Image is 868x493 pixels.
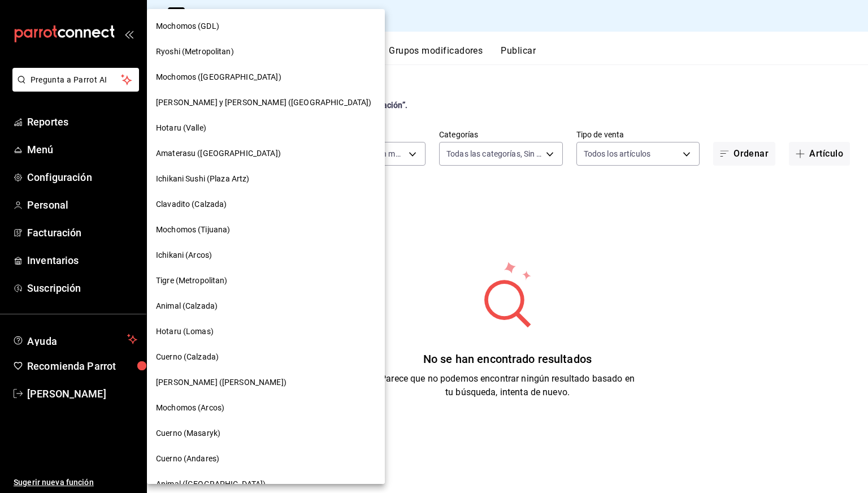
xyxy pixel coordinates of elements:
div: Cuerno (Andares) [147,446,385,472]
div: Clavadito (Calzada) [147,192,385,217]
span: Ichikani (Arcos) [156,249,212,261]
div: Tigre (Metropolitan) [147,268,385,293]
span: Tigre (Metropolitan) [156,275,228,287]
div: Mochomos (Arcos) [147,395,385,421]
div: Amaterasu ([GEOGRAPHIC_DATA]) [147,141,385,166]
div: [PERSON_NAME] y [PERSON_NAME] ([GEOGRAPHIC_DATA]) [147,90,385,115]
span: [PERSON_NAME] y [PERSON_NAME] ([GEOGRAPHIC_DATA]) [156,97,371,109]
div: Ryoshi (Metropolitan) [147,39,385,64]
span: Ryoshi (Metropolitan) [156,46,234,58]
div: Ichikani Sushi (Plaza Artz) [147,166,385,192]
div: Mochomos ([GEOGRAPHIC_DATA]) [147,64,385,90]
span: Animal ([GEOGRAPHIC_DATA]) [156,478,266,490]
div: Hotaru (Valle) [147,115,385,141]
div: [PERSON_NAME] ([PERSON_NAME]) [147,370,385,395]
div: Animal (Calzada) [147,293,385,319]
span: Clavadito (Calzada) [156,198,227,210]
span: Cuerno (Masaryk) [156,427,220,439]
span: Ichikani Sushi (Plaza Artz) [156,173,250,185]
div: Mochomos (GDL) [147,14,385,39]
span: Mochomos (Tijuana) [156,224,230,236]
span: Hotaru (Valle) [156,122,206,134]
span: Mochomos ([GEOGRAPHIC_DATA]) [156,71,281,83]
span: Cuerno (Andares) [156,453,219,465]
span: Mochomos (Arcos) [156,402,224,414]
div: Hotaru (Lomas) [147,319,385,344]
span: Hotaru (Lomas) [156,326,214,338]
span: Cuerno (Calzada) [156,351,219,363]
span: Amaterasu ([GEOGRAPHIC_DATA]) [156,148,281,159]
span: Animal (Calzada) [156,300,218,312]
span: [PERSON_NAME] ([PERSON_NAME]) [156,377,287,388]
div: Cuerno (Calzada) [147,344,385,370]
div: Cuerno (Masaryk) [147,421,385,446]
div: Ichikani (Arcos) [147,243,385,268]
div: Mochomos (Tijuana) [147,217,385,243]
span: Mochomos (GDL) [156,20,219,32]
